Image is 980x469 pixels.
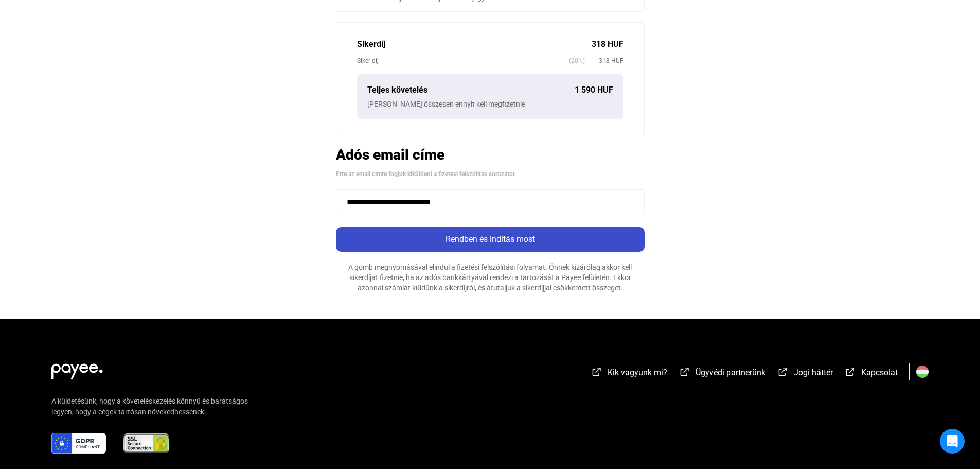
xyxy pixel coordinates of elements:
[336,146,645,164] h2: Adós email címe
[339,233,642,246] div: Rendben és indítás most
[592,38,623,50] div: 318 HUF
[696,368,765,377] span: Ügyvédi partnerünk
[777,369,833,379] a: external-link-whiteJogi háttér
[844,367,857,377] img: external-link-white
[357,38,592,50] div: Sikerdíj
[585,56,623,66] span: 318 HUF
[679,367,691,377] img: external-link-white
[591,369,667,379] a: external-link-whiteKik vagyunk mi?
[591,367,603,377] img: external-link-white
[357,56,569,66] div: Siker díj
[336,227,645,252] button: Rendben és indítás most
[608,368,667,377] span: Kik vagyunk mi?
[679,369,765,379] a: external-link-whiteÜgyvédi partnerünk
[51,433,106,454] img: gdpr
[575,84,613,96] div: 1 590 HUF
[336,262,645,293] div: A gomb megnyomásával elindul a fizetési felszólítási folyamat. Önnek kizárólag akkor kell sikerdí...
[916,366,929,378] img: HU.svg
[569,56,585,66] span: (20%)
[844,369,898,379] a: external-link-whiteKapcsolat
[861,368,898,377] span: Kapcsolat
[794,368,833,377] span: Jogi háttér
[940,429,965,454] div: Open Intercom Messenger
[777,367,789,377] img: external-link-white
[51,358,103,379] img: white-payee-white-dot.svg
[336,169,645,179] div: Erre az email címre fogjuk kiküldeni a fizetési felszólítás sorozatot
[122,433,170,454] img: ssl
[367,99,613,109] div: [PERSON_NAME] összesen ennyit kell megfizetnie
[367,84,575,96] div: Teljes követelés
